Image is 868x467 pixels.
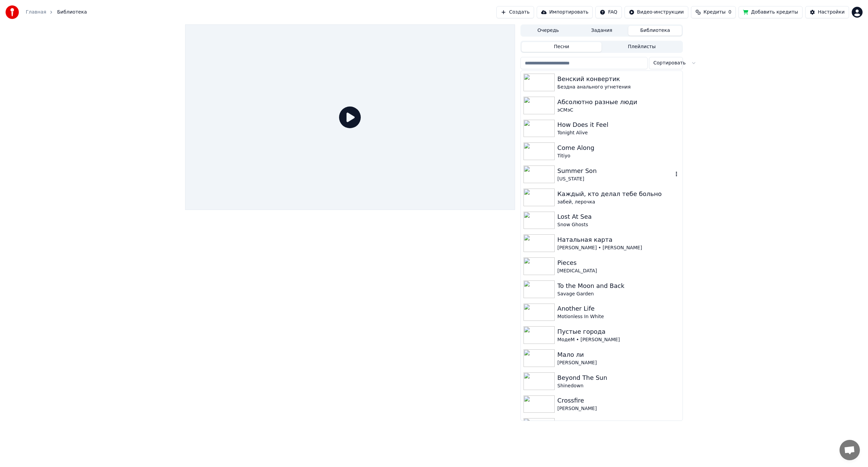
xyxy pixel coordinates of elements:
[557,130,680,136] div: Tonight Alive
[557,189,680,199] div: Каждый, кто делал тебе больно
[575,26,629,36] button: Задания
[557,199,680,206] div: забей, лерочка
[557,97,680,107] div: Абсолютно разные люди
[557,74,680,84] div: Венский конвертик
[691,6,736,18] button: Кредиты0
[628,26,682,36] button: Библиотека
[557,396,680,405] div: Crossfire
[557,291,680,297] div: Savage Garden
[26,9,46,16] a: Главная
[557,84,680,91] div: Бездна анального угнетения
[5,5,19,19] img: youka
[557,327,680,336] div: Пустые города
[557,212,680,221] div: Lost At Sea
[557,176,673,182] div: [US_STATE]
[557,383,680,389] div: Shinedown
[557,350,680,359] div: Мало ли
[557,336,680,343] div: МодеМ • [PERSON_NAME]
[557,304,680,313] div: Another Life
[557,281,680,291] div: To the Moon and Back
[537,6,593,18] button: Импортировать
[557,235,680,245] div: Натальная карта
[521,42,602,52] button: Песни
[557,245,680,251] div: [PERSON_NAME] • [PERSON_NAME]
[557,268,680,274] div: [MEDICAL_DATA]
[557,221,680,228] div: Snow Ghosts
[521,26,575,36] button: Очередь
[728,9,731,16] span: 0
[496,6,534,18] button: Создать
[557,107,680,114] div: эСМэС
[557,373,680,383] div: Beyond The Sun
[818,9,845,16] div: Настройки
[653,60,686,66] span: Сортировать
[557,153,680,159] div: Titiyo
[57,9,87,16] span: Библиотека
[557,405,680,412] div: [PERSON_NAME]
[557,120,680,130] div: How Does it Feel
[557,143,680,153] div: Come Along
[704,9,726,16] span: Кредиты
[557,258,680,268] div: Pieces
[625,6,688,18] button: Видео-инструкции
[557,419,680,428] div: Первый сорт
[557,166,673,176] div: Summer Son
[557,359,680,366] div: [PERSON_NAME]
[557,313,680,320] div: Motionless In White
[26,9,87,16] nav: breadcrumb
[738,6,803,18] button: Добавить кредиты
[601,42,682,52] button: Плейлисты
[595,6,622,18] button: FAQ
[805,6,849,18] button: Настройки
[840,440,860,460] div: Открытый чат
